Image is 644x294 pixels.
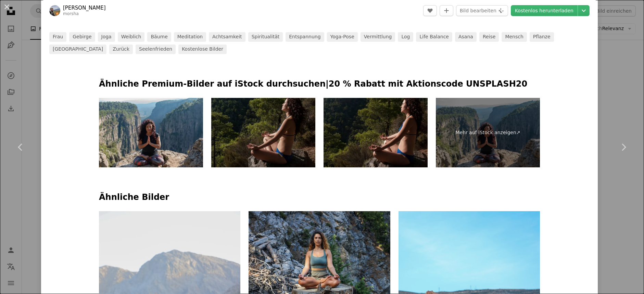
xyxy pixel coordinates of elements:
[249,255,390,261] a: Frau in blauem Spaghettiträger-Top sitzt auf braunem Holzstamm
[99,192,540,203] h4: Ähnliche Bilder
[178,44,227,54] a: Kostenlose Bilder
[578,5,590,16] button: Downloadgröße auswählen
[502,32,527,42] a: Mensch
[398,32,413,42] a: Log
[416,32,452,42] a: Life Balance
[136,44,176,54] a: Seelenfrieden
[69,32,95,42] a: Gebirge
[63,11,79,16] a: morsha
[99,98,203,167] img: Yoga und Gelassenheit in Tazi Canyon (Tal der Weisheit) Manavgat, Antalya Türkei. 03.02.2020
[49,44,106,54] a: [GEOGRAPHIC_DATA]
[63,4,106,11] a: [PERSON_NAME]
[118,32,145,42] a: Weiblich
[361,32,395,42] a: Vermittlung
[511,5,578,16] a: Kostenlos herunterladen
[147,32,171,42] a: Bäume
[209,32,245,42] a: Achtsamkeit
[99,79,540,90] p: Ähnliche Premium-Bilder auf iStock durchsuchen | 20 % Rabatt mit Aktionscode UNSPLASH20
[248,32,283,42] a: Spiritualität
[440,5,453,16] button: Zu Kollektion hinzufügen
[211,98,315,167] img: yoga und meditation in nature2
[174,32,206,42] a: Meditation
[327,32,358,42] a: Yoga-Pose
[455,32,477,42] a: Asana
[49,5,60,16] img: Zum Profil von Mor Shani
[479,32,499,42] a: reise
[436,98,540,167] a: Mehr auf iStock anzeigen↗
[49,32,66,42] a: frau
[109,44,133,54] a: Zurück
[98,32,115,42] a: Joga
[324,98,428,167] img: yoga und meditation in der Natur
[530,32,554,42] a: Pflanze
[286,32,324,42] a: Entspannung
[423,5,437,16] button: Gefällt mir
[456,5,508,16] button: Bild bearbeiten
[603,114,644,180] a: Weiter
